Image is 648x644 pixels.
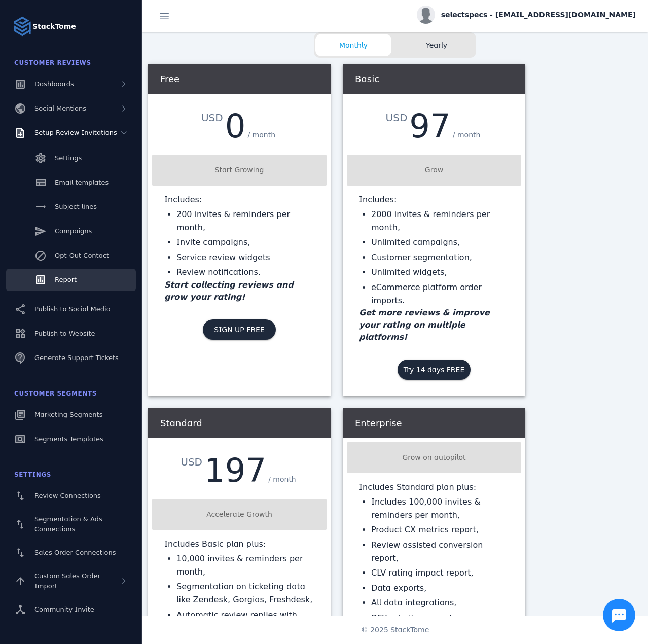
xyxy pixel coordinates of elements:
span: Social Mentions [34,104,86,112]
li: Invite campaigns, [176,236,314,249]
a: Community Invite [6,598,136,621]
li: Data exports, [371,582,509,595]
a: Segmentation & Ads Connections [6,509,136,540]
span: Monthly [315,40,391,51]
a: Email templates [6,171,136,194]
a: Review Connections [6,485,136,507]
span: Campaigns [55,227,92,235]
span: Generate Support Tickets [34,354,119,362]
span: Email templates [55,178,109,186]
span: Review Connections [34,492,101,499]
em: Start collecting reviews and grow your rating! [164,280,294,302]
a: Report [6,269,136,291]
span: Segmentation & Ads Connections [34,515,102,533]
span: Publish to Social Media [34,305,111,313]
li: Customer segmentation, [371,251,509,264]
div: / month [245,128,277,142]
a: Sales Order Connections [6,542,136,564]
p: Includes Basic plan plus: [164,538,314,550]
span: Standard [160,418,202,428]
li: Unlimited widgets, [371,266,509,279]
li: Automatic review replies with ChatGPT AI, [176,609,314,634]
span: Customer Reviews [14,59,91,66]
span: Report [55,276,77,283]
li: All data integrations, [371,596,509,610]
div: Grow [351,165,517,175]
div: 97 [409,110,450,142]
div: / month [266,472,298,487]
button: Try 14 days FREE [398,360,471,380]
div: 0 [225,110,246,142]
span: Yearly [399,40,475,51]
span: Customer Segments [14,390,97,397]
span: Settings [14,471,51,478]
li: CLV rating impact report, [371,566,509,580]
em: Get more reviews & improve your rating on multiple platforms! [359,308,490,342]
li: Service review widgets [176,251,314,264]
li: Product CX metrics report, [371,523,509,536]
div: USD [386,110,410,125]
p: Includes: [359,194,509,206]
div: USD [201,110,225,125]
p: Includes Standard plan plus: [359,481,509,493]
li: Unlimited campaigns, [371,236,509,249]
span: Custom Sales Order Import [34,572,100,590]
li: eCommerce platform order imports. [371,281,509,307]
span: Try 14 days FREE [404,366,465,373]
button: SIGN UP FREE [203,319,276,340]
div: Grow on autopilot [351,452,517,463]
span: Enterprise [355,418,402,428]
li: Segmentation on ticketing data like Zendesk, Gorgias, Freshdesk, [176,580,314,606]
div: / month [451,128,483,142]
li: 200 invites & reminders per month, [176,208,314,234]
a: Segments Templates [6,428,136,450]
a: Campaigns [6,220,136,242]
li: DFY priority support. [371,612,509,625]
span: Community Invite [34,605,94,613]
a: Settings [6,147,136,169]
span: selectspecs - [EMAIL_ADDRESS][DOMAIN_NAME] [441,10,636,20]
span: Setup Review Invitations [34,129,117,136]
li: Review notifications. [176,266,314,279]
a: Marketing Segments [6,404,136,426]
span: Segments Templates [34,435,103,443]
span: Basic [355,74,379,84]
div: 197 [204,454,266,487]
a: Publish to Website [6,323,136,345]
span: Settings [55,154,82,162]
div: Start Growing [156,165,322,175]
a: Subject lines [6,196,136,218]
li: 2000 invites & reminders per month, [371,208,509,234]
button: selectspecs - [EMAIL_ADDRESS][DOMAIN_NAME] [417,6,636,24]
span: Publish to Website [34,330,95,337]
p: Includes: [164,194,314,206]
li: Includes 100,000 invites & reminders per month, [371,495,509,521]
img: profile.jpg [417,6,435,24]
span: Sales Order Connections [34,549,116,556]
span: Free [160,74,179,84]
img: Logo image [12,16,32,37]
span: Dashboards [34,80,74,88]
div: USD [181,454,204,470]
a: Publish to Social Media [6,298,136,320]
span: © 2025 StackTome [361,625,429,635]
li: 10,000 invites & reminders per month, [176,552,314,578]
a: Opt-Out Contact [6,244,136,267]
span: Subject lines [55,203,97,210]
div: Accelerate Growth [156,509,322,520]
span: Opt-Out Contact [55,252,109,259]
strong: StackTome [32,21,76,32]
li: Review assisted conversion report, [371,539,509,564]
a: Generate Support Tickets [6,347,136,369]
span: Marketing Segments [34,411,102,418]
span: SIGN UP FREE [214,326,264,333]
